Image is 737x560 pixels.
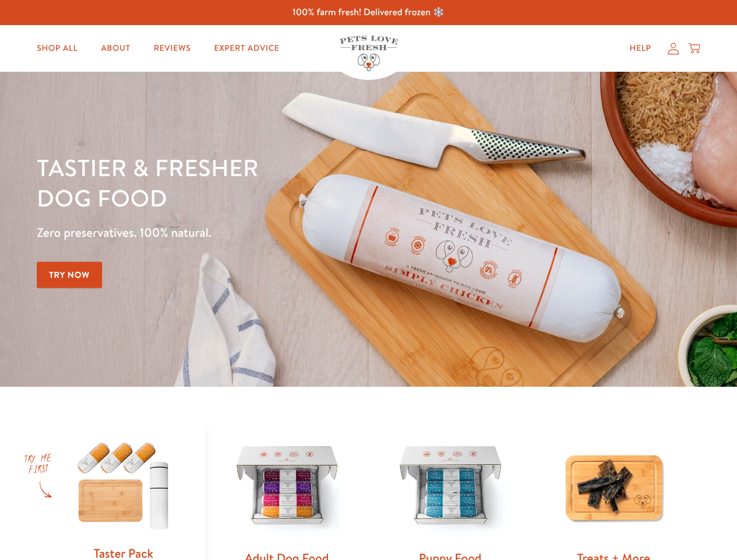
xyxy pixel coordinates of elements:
a: About [92,37,139,60]
p: Zero preservatives. 100% natural. [37,222,479,243]
a: Expert Advice [205,37,289,60]
a: Shop All [27,37,87,60]
img: Pets Love Fresh [340,36,398,71]
a: Help [620,37,661,60]
a: Reviews [144,37,200,60]
a: Try Now [37,262,102,288]
h1: Tastier & fresher dog food [37,152,479,213]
